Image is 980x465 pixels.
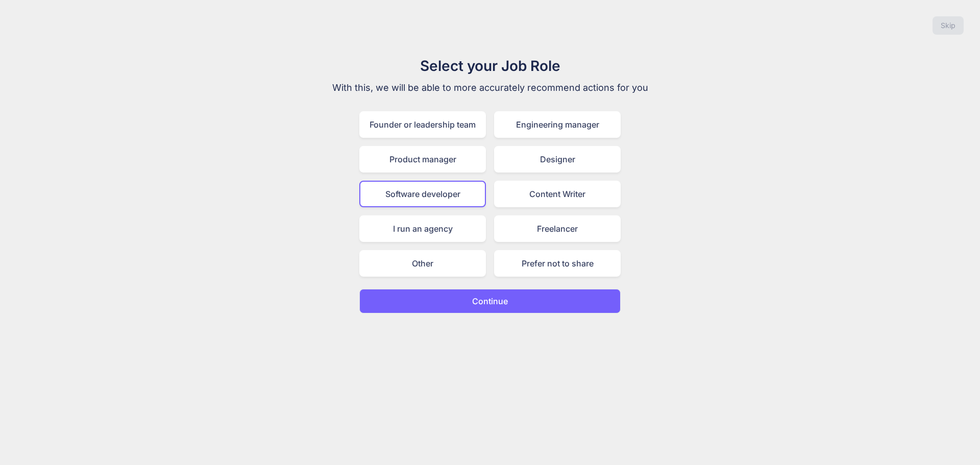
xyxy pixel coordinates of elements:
[359,215,486,242] div: I run an agency
[359,289,621,313] button: Continue
[318,55,661,77] h1: Select your Job Role
[494,111,621,138] div: Engineering manager
[494,250,621,277] div: Prefer not to share
[359,250,486,277] div: Other
[359,111,486,138] div: Founder or leadership team
[494,146,621,173] div: Designer
[494,181,621,207] div: Content Writer
[359,181,486,207] div: Software developer
[359,146,486,173] div: Product manager
[318,81,661,95] p: With this, we will be able to more accurately recommend actions for you
[494,215,621,242] div: Freelancer
[933,16,964,35] button: Skip
[472,295,508,307] p: Continue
